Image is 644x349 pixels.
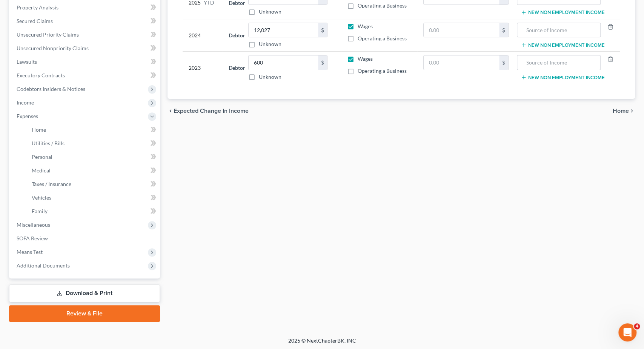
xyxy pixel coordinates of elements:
a: Review & File [9,305,160,322]
span: Medical [32,167,51,174]
a: Personal [26,150,160,164]
a: Utilities / Bills [26,137,160,150]
label: Unknown [259,73,281,81]
span: Vehicles [32,194,51,201]
span: Home [32,126,46,133]
button: chevron_left Expected Change in Income [168,108,249,114]
span: Additional Documents [17,262,70,269]
span: Property Analysis [17,4,58,11]
input: Source of Income [521,55,597,70]
iframe: Intercom live chat [618,323,636,341]
span: Miscellaneous [17,221,50,228]
span: SOFA Review [17,235,48,241]
span: Operating a Business [358,68,407,74]
div: $ [318,23,327,37]
a: Unsecured Nonpriority Claims [11,42,160,55]
span: Operating a Business [358,35,407,42]
span: Expenses [17,113,38,119]
label: Debtor [229,64,245,72]
span: Personal [32,154,52,160]
div: $ [499,55,508,70]
span: 4 [634,323,640,329]
span: Means Test [17,249,43,255]
a: Taxes / Insurance [26,177,160,191]
span: Wages [358,55,373,62]
span: Secured Claims [17,18,53,24]
a: Executory Contracts [11,69,160,82]
a: SOFA Review [11,232,160,245]
a: Vehicles [26,191,160,204]
div: 2023 [189,55,217,81]
label: Debtor [229,31,245,39]
a: Home [26,123,160,137]
input: 0.00 [424,55,499,70]
div: $ [318,55,327,70]
i: chevron_right [629,108,635,114]
label: Unknown [259,8,281,15]
span: Unsecured Nonpriority Claims [17,45,89,51]
span: Operating a Business [358,2,407,9]
a: Unsecured Priority Claims [11,28,160,42]
a: Medical [26,164,160,177]
input: 0.00 [424,23,499,37]
div: 2024 [189,23,217,48]
div: $ [499,23,508,37]
span: Income [17,99,34,106]
span: Home [613,108,629,114]
a: Property Analysis [11,1,160,14]
span: Taxes / Insurance [32,181,71,187]
a: Download & Print [9,284,160,302]
span: Utilities / Bills [32,140,65,146]
label: Unknown [259,40,281,48]
a: Secured Claims [11,14,160,28]
span: Wages [358,23,373,29]
button: New Non Employment Income [521,42,605,48]
button: New Non Employment Income [521,9,605,15]
input: 0.00 [249,55,318,70]
span: Lawsuits [17,58,37,65]
span: Executory Contracts [17,72,65,78]
input: 0.00 [249,23,318,37]
i: chevron_left [168,108,174,114]
button: Home chevron_right [613,108,635,114]
a: Family [26,204,160,218]
a: Lawsuits [11,55,160,69]
span: Codebtors Insiders & Notices [17,86,85,92]
span: Unsecured Priority Claims [17,31,79,38]
button: New Non Employment Income [521,74,605,80]
input: Source of Income [521,23,597,37]
span: Expected Change in Income [174,108,249,114]
span: Family [32,208,48,214]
